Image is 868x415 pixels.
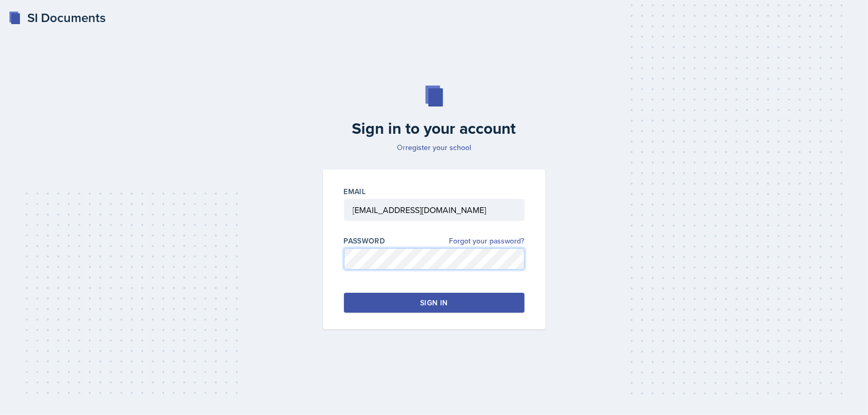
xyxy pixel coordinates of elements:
div: Sign in [420,297,447,308]
h2: Sign in to your account [317,119,552,138]
label: Password [344,236,385,246]
label: Email [344,186,366,197]
button: Sign in [344,293,525,313]
p: Or [317,142,552,153]
a: Forgot your password? [449,236,525,247]
input: Email [344,199,525,221]
a: SI Documents [8,8,106,27]
a: register your school [405,142,471,153]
